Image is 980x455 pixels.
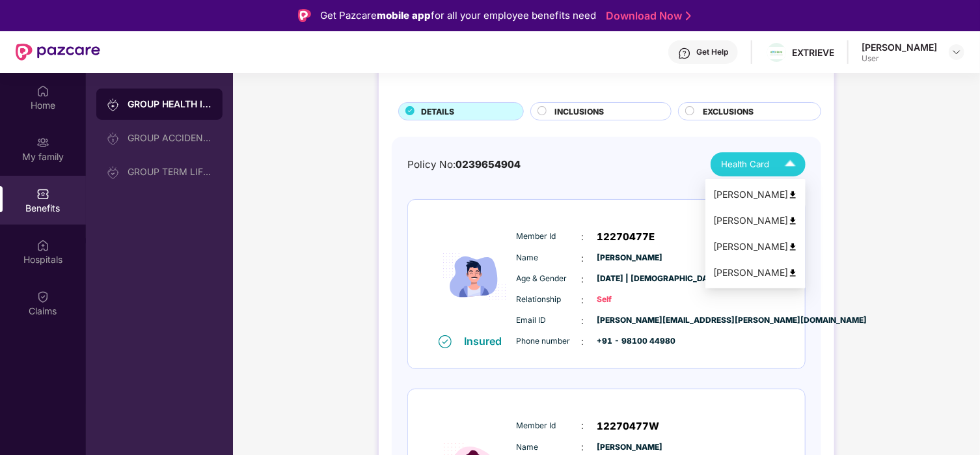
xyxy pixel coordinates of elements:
div: Get Help [696,47,728,57]
span: Relationship [517,294,582,306]
a: Download Now [606,9,687,23]
span: : [582,419,584,433]
span: DETAILS [421,105,454,118]
span: [PERSON_NAME][EMAIL_ADDRESS][PERSON_NAME][DOMAIN_NAME] [597,314,662,327]
span: : [582,230,584,244]
span: : [582,251,584,266]
img: svg+xml;base64,PHN2ZyB4bWxucz0iaHR0cDovL3d3dy53My5vcmcvMjAwMC9zdmciIHdpZHRoPSI0OCIgaGVpZ2h0PSI0OC... [788,268,798,278]
img: svg+xml;base64,PHN2ZyBpZD0iSG9zcGl0YWxzIiB4bWxucz0iaHR0cDovL3d3dy53My5vcmcvMjAwMC9zdmciIHdpZHRoPS... [36,239,49,252]
div: Get Pazcare for all your employee benefits need [320,8,596,23]
span: Member Id [517,420,582,432]
span: [PERSON_NAME] [597,252,662,264]
div: [PERSON_NAME] [862,41,937,53]
img: svg+xml;base64,PHN2ZyB4bWxucz0iaHR0cDovL3d3dy53My5vcmcvMjAwMC9zdmciIHdpZHRoPSI0OCIgaGVpZ2h0PSI0OC... [788,216,798,226]
div: [PERSON_NAME] [713,266,798,280]
img: svg+xml;base64,PHN2ZyB3aWR0aD0iMjAiIGhlaWdodD0iMjAiIHZpZXdCb3g9IjAgMCAyMCAyMCIgZmlsbD0ibm9uZSIgeG... [107,166,120,179]
div: [PERSON_NAME] [713,187,798,202]
img: download%20(1).png [767,47,786,59]
span: Name [517,441,582,454]
span: : [582,293,584,307]
img: Stroke [686,9,691,23]
span: 0239654904 [456,158,521,171]
img: svg+xml;base64,PHN2ZyBpZD0iSGVscC0zMngzMiIgeG1sbnM9Imh0dHA6Ly93d3cudzMub3JnLzIwMDAvc3ZnIiB3aWR0aD... [678,47,691,60]
img: svg+xml;base64,PHN2ZyB3aWR0aD0iMjAiIGhlaWdodD0iMjAiIHZpZXdCb3g9IjAgMCAyMCAyMCIgZmlsbD0ibm9uZSIgeG... [36,136,49,149]
span: Phone number [517,335,582,348]
img: icon [435,219,513,334]
span: : [582,272,584,286]
img: svg+xml;base64,PHN2ZyB4bWxucz0iaHR0cDovL3d3dy53My5vcmcvMjAwMC9zdmciIHdpZHRoPSIxNiIgaGVpZ2h0PSIxNi... [439,335,452,348]
span: Self [597,294,662,306]
div: EXTRIEVE [792,46,834,59]
img: svg+xml;base64,PHN2ZyBpZD0iSG9tZSIgeG1sbnM9Imh0dHA6Ly93d3cudzMub3JnLzIwMDAvc3ZnIiB3aWR0aD0iMjAiIG... [36,85,49,98]
span: Name [517,252,582,264]
button: Health Card [711,152,806,176]
span: [DATE] | [DEMOGRAPHIC_DATA] [597,273,662,285]
div: Policy No: [407,157,521,172]
span: : [582,335,584,349]
span: Member Id [517,230,582,243]
div: GROUP HEALTH INSURANCE [128,98,212,111]
span: INCLUSIONS [554,105,604,118]
img: svg+xml;base64,PHN2ZyBpZD0iQmVuZWZpdHMiIHhtbG5zPSJodHRwOi8vd3d3LnczLm9yZy8yMDAwL3N2ZyIgd2lkdGg9Ij... [36,187,49,200]
img: svg+xml;base64,PHN2ZyB4bWxucz0iaHR0cDovL3d3dy53My5vcmcvMjAwMC9zdmciIHdpZHRoPSI0OCIgaGVpZ2h0PSI0OC... [788,242,798,252]
span: 12270477E [597,229,655,245]
div: [PERSON_NAME] [713,240,798,254]
span: Health Card [721,158,769,171]
div: [PERSON_NAME] [713,214,798,228]
img: svg+xml;base64,PHN2ZyB3aWR0aD0iMjAiIGhlaWdodD0iMjAiIHZpZXdCb3g9IjAgMCAyMCAyMCIgZmlsbD0ibm9uZSIgeG... [107,98,120,111]
div: GROUP ACCIDENTAL INSURANCE [128,133,212,143]
span: 12270477W [597,419,660,434]
span: EXCLUSIONS [703,105,754,118]
span: Age & Gender [517,273,582,285]
img: svg+xml;base64,PHN2ZyB4bWxucz0iaHR0cDovL3d3dy53My5vcmcvMjAwMC9zdmciIHdpZHRoPSI0OCIgaGVpZ2h0PSI0OC... [788,190,798,200]
img: svg+xml;base64,PHN2ZyBpZD0iQ2xhaW0iIHhtbG5zPSJodHRwOi8vd3d3LnczLm9yZy8yMDAwL3N2ZyIgd2lkdGg9IjIwIi... [36,290,49,303]
img: svg+xml;base64,PHN2ZyBpZD0iRHJvcGRvd24tMzJ4MzIiIHhtbG5zPSJodHRwOi8vd3d3LnczLm9yZy8yMDAwL3N2ZyIgd2... [951,47,962,57]
img: Logo [298,9,311,22]
div: GROUP TERM LIFE INSURANCE [128,167,212,177]
span: : [582,314,584,328]
span: +91 - 98100 44980 [597,335,662,348]
div: Insured [465,335,510,348]
strong: mobile app [377,9,431,21]
img: Icuh8uwCUCF+XjCZyLQsAKiDCM9HiE6CMYmKQaPGkZKaA32CAAACiQcFBJY0IsAAAAASUVORK5CYII= [779,153,802,176]
span: : [582,440,584,454]
img: New Pazcare Logo [16,44,100,61]
img: svg+xml;base64,PHN2ZyB3aWR0aD0iMjAiIGhlaWdodD0iMjAiIHZpZXdCb3g9IjAgMCAyMCAyMCIgZmlsbD0ibm9uZSIgeG... [107,132,120,145]
span: Email ID [517,314,582,327]
span: [PERSON_NAME] [597,441,662,454]
div: User [862,53,937,64]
